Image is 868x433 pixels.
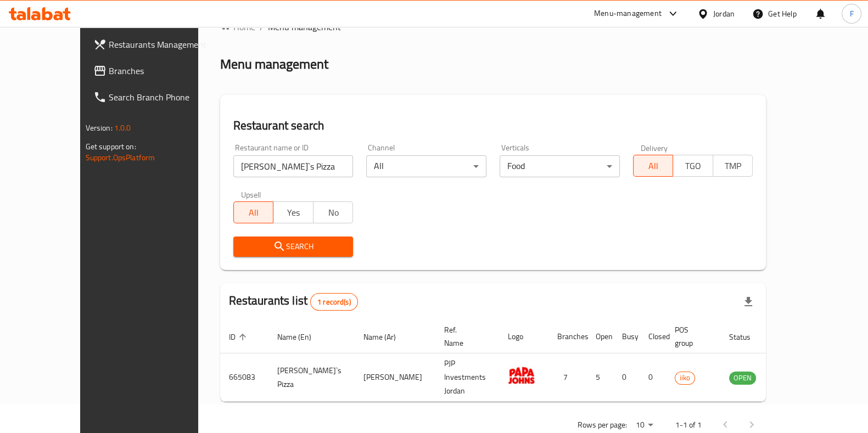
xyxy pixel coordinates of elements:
[713,155,753,177] button: TMP
[318,205,349,221] span: No
[729,372,756,385] div: OPEN
[268,20,341,33] span: Menu management
[109,91,216,104] span: Search Branch Phone
[85,58,225,84] a: Branches
[109,38,216,51] span: Restaurants Management
[238,205,270,221] span: All
[718,158,749,174] span: TMP
[641,144,668,151] label: Delivery
[713,8,735,20] div: Jordan
[220,353,268,402] td: 665083
[233,155,354,177] input: Search for restaurant name or ID..
[363,330,410,344] span: Name (Ar)
[313,201,354,223] button: No
[85,84,225,110] a: Search Branch Phone
[499,320,548,353] th: Logo
[633,155,674,177] button: All
[613,320,640,353] th: Busy
[220,320,816,402] table: enhanced table
[310,293,358,311] div: Total records count
[242,240,345,254] span: Search
[220,55,328,73] h2: Menu management
[729,330,765,344] span: Status
[229,293,358,311] h2: Restaurants list
[109,64,216,77] span: Branches
[444,323,486,350] span: Ref. Name
[260,20,264,33] li: /
[548,353,587,402] td: 7
[273,201,313,223] button: Yes
[86,150,155,165] a: Support.OpsPlatform
[355,353,435,402] td: [PERSON_NAME]
[677,158,709,174] span: TGO
[233,237,354,257] button: Search
[229,330,250,344] span: ID
[729,372,756,384] span: OPEN
[613,353,640,402] td: 0
[233,201,274,223] button: All
[241,190,261,198] label: Upsell
[500,155,620,177] div: Food
[278,205,309,221] span: Yes
[638,158,669,174] span: All
[233,117,753,134] h2: Restaurant search
[268,353,355,402] td: [PERSON_NAME]`s Pizza
[735,289,761,315] div: Export file
[86,121,113,135] span: Version:
[587,353,613,402] td: 5
[277,330,326,344] span: Name (En)
[594,7,662,20] div: Menu-management
[366,155,486,177] div: All
[675,372,695,384] span: iiko
[640,320,666,353] th: Closed
[577,418,626,432] p: Rows per page:
[587,320,613,353] th: Open
[85,31,225,58] a: Restaurants Management
[220,20,255,33] a: Home
[849,8,853,20] span: F
[86,139,136,154] span: Get support on:
[311,297,357,307] span: 1 record(s)
[114,121,131,135] span: 1.0.0
[435,353,499,402] td: PJP Investments Jordan
[675,323,707,350] span: POS group
[508,362,535,389] img: Papa John`s Pizza
[548,320,587,353] th: Branches
[675,418,701,432] p: 1-1 of 1
[673,155,713,177] button: TGO
[640,353,666,402] td: 0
